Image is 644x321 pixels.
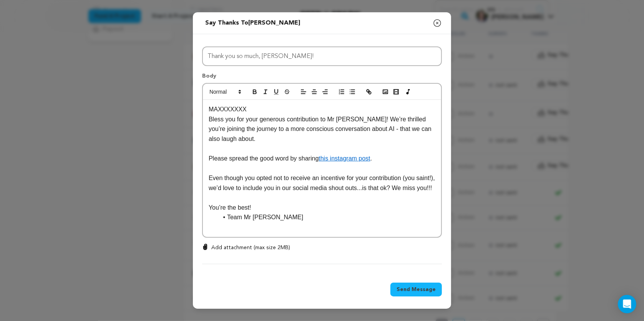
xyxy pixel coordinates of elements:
span: Send Message [397,286,436,293]
p: MAXXXXXXX [209,104,435,114]
p: Add attachment (max size 2MB) [211,244,290,252]
li: Team Mr [PERSON_NAME] [218,212,435,222]
p: Bless you for your generous contribution to Mr [PERSON_NAME]! We’re thrilled you’re joining the j... [209,114,435,144]
p: Body [202,72,442,83]
div: Open Intercom Messenger [618,295,636,313]
a: this instagram post [319,155,370,162]
span: [PERSON_NAME] [248,20,300,26]
input: Subject [202,46,442,66]
div: Say thanks to [205,18,300,28]
p: Even though you opted not to receive an incentive for your contribution (you saint!), we’d love t... [209,173,435,193]
button: Send Message [390,283,442,296]
p: Please spread the good word by sharing . [209,154,435,164]
p: You’re the best! [209,203,435,213]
